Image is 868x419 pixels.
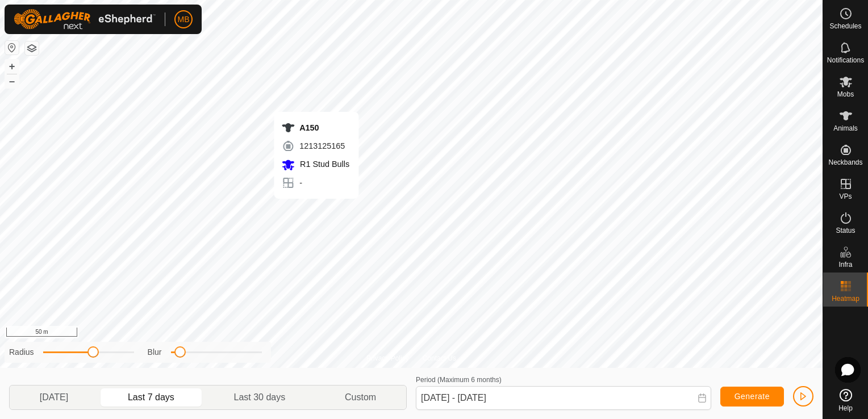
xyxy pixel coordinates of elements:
span: Notifications [827,57,864,64]
span: Help [838,405,853,412]
button: Generate [720,387,784,407]
a: Contact Us [423,353,456,363]
div: A150 [281,121,349,135]
span: MB [178,14,190,26]
div: - [281,176,349,190]
div: 1213125165 [281,139,349,153]
span: Infra [838,261,852,268]
a: Help [823,384,868,416]
span: VPs [839,193,852,200]
span: Status [836,227,855,234]
button: + [5,60,19,73]
span: Generate [735,392,770,401]
span: Mobs [837,91,854,98]
span: Custom [345,391,376,404]
span: Animals [833,125,858,132]
span: Last 30 days [234,391,286,404]
span: Neckbands [828,159,862,166]
button: – [5,74,19,88]
span: Heatmap [832,295,859,302]
label: Blur [148,346,162,358]
button: Map Layers [25,41,39,55]
span: [DATE] [40,391,68,404]
span: Last 7 days [128,391,174,404]
span: R1 Stud Bulls [297,160,349,169]
img: Gallagher Logo [14,9,156,30]
a: Privacy Policy [366,353,409,363]
label: Radius [9,346,34,358]
button: Reset Map [5,41,19,55]
label: Period (Maximum 6 months) [416,376,502,384]
span: Schedules [829,23,861,30]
